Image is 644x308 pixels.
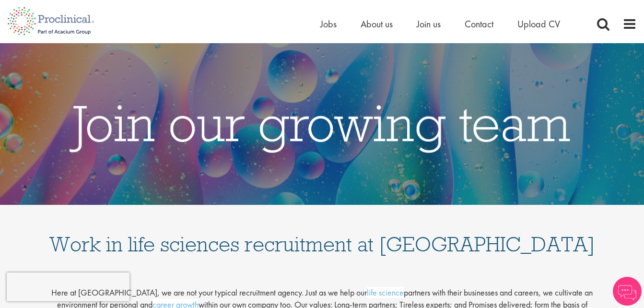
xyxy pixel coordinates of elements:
[49,214,596,255] h1: Work in life sciences recruitment at [GEOGRAPHIC_DATA]
[361,18,393,30] a: About us
[7,272,129,301] iframe: reCAPTCHA
[465,18,493,30] a: Contact
[417,18,441,30] a: Join us
[517,18,560,30] a: Upload CV
[367,287,404,298] a: life science
[320,18,337,30] a: Jobs
[613,277,642,306] img: Chatbot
